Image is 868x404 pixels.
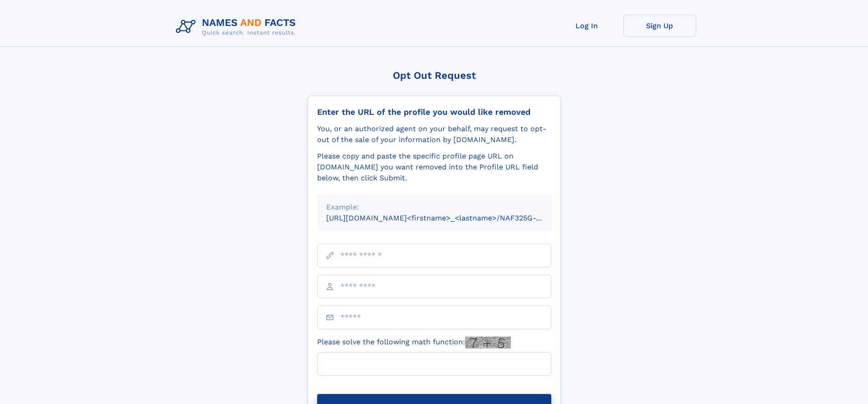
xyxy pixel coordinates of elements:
[550,15,623,37] a: Log In
[317,107,551,117] div: Enter the URL of the profile you would like removed
[317,151,551,184] div: Please copy and paste the specific profile page URL on [DOMAIN_NAME] you want removed into the Pr...
[308,70,561,81] div: Opt Out Request
[317,337,511,348] label: Please solve the following math function:
[326,214,569,222] small: [URL][DOMAIN_NAME]<firstname>_<lastname>/NAF325G-xxxxxxxx
[326,202,542,213] div: Example:
[172,15,303,39] img: Logo Names and Facts
[317,123,551,145] div: You, or an authorized agent on your behalf, may request to opt-out of the sale of your informatio...
[623,15,696,37] a: Sign Up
